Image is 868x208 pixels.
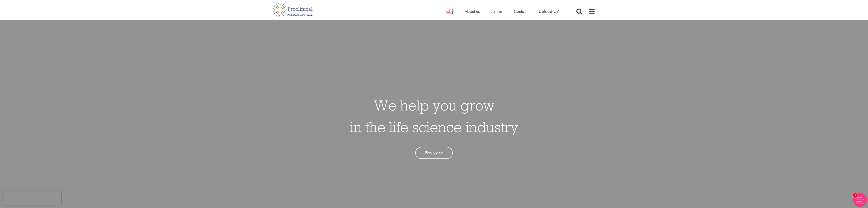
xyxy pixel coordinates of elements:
[853,193,857,197] span: 1
[491,8,502,14] a: Join us
[465,8,480,14] a: About us
[415,147,453,159] a: Play video
[350,94,518,138] h1: We help you grow in the life science industry
[445,8,453,14] a: Jobs
[539,8,559,14] a: Upload CV
[514,8,527,14] a: Contact
[853,193,867,207] img: Chatbot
